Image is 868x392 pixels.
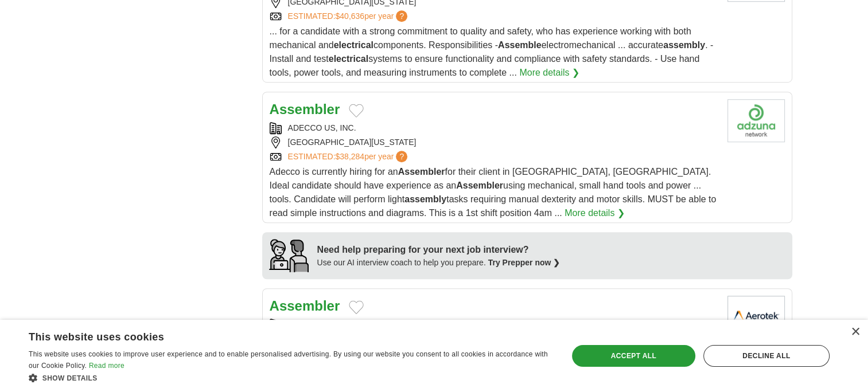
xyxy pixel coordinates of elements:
strong: Assembler [398,167,445,177]
div: Close [851,328,859,336]
a: Read more, opens a new window [89,362,124,370]
div: This website uses cookies [29,327,523,344]
span: ? [396,10,407,22]
strong: electrical [329,54,368,64]
span: Adecco is currently hiring for an for their client in [GEOGRAPHIC_DATA], [GEOGRAPHIC_DATA]. Ideal... [270,167,717,218]
span: ? [396,151,407,162]
strong: assembly [663,40,705,50]
div: [GEOGRAPHIC_DATA][US_STATE] [270,136,718,148]
a: ESTIMATED:$38,284per year? [288,151,410,163]
strong: Assembler [456,181,503,190]
div: Show details [29,372,552,383]
strong: assembly [404,194,446,204]
span: This website uses cookies to improve user experience and to enable personalised advertising. By u... [29,350,548,370]
img: Aerotek logo [727,296,785,339]
strong: Assemble [498,40,542,50]
div: Need help preparing for your next job interview? [317,243,560,257]
span: $40,636 [335,11,364,21]
a: Try Prepper now ❯ [488,258,560,267]
a: Assembler [270,101,340,117]
button: Add to favorite jobs [349,104,364,117]
img: Company logo [727,99,785,142]
div: ADECCO US, INC. [270,122,718,134]
div: Use our AI interview coach to help you prepare. [317,257,560,269]
a: ESTIMATED:$40,636per year? [288,10,410,22]
a: Assembler [270,298,340,313]
a: More details ❯ [519,66,579,80]
strong: electrical [334,40,373,50]
a: More details ❯ [565,206,625,220]
div: Decline all [703,345,830,367]
button: Add to favorite jobs [349,300,364,314]
span: ... for a candidate with a strong commitment to quality and safety, who has experience working wi... [270,26,714,77]
span: Show details [42,374,98,382]
div: Accept all [572,345,695,367]
span: $38,284 [335,152,364,161]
